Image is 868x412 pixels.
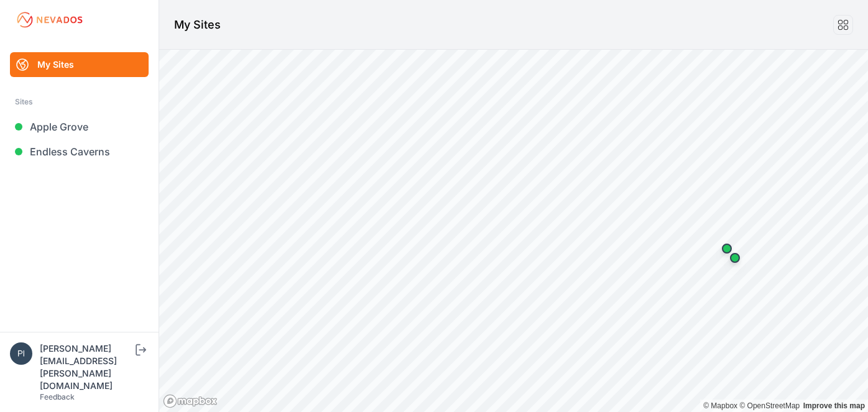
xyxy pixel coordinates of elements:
a: Endless Caverns [10,139,149,164]
div: [PERSON_NAME][EMAIL_ADDRESS][PERSON_NAME][DOMAIN_NAME] [40,342,133,392]
a: Mapbox [703,401,737,410]
a: Feedback [40,392,75,401]
a: Mapbox logo [163,394,218,408]
img: piotr.kolodziejczyk@energix-group.com [10,342,32,365]
img: Nevados [15,10,85,30]
a: OpenStreetMap [739,401,800,410]
a: My Sites [10,52,149,77]
canvas: Map [159,50,868,412]
a: Map feedback [803,401,865,410]
a: Apple Grove [10,114,149,139]
div: Sites [15,94,144,109]
h1: My Sites [174,16,221,34]
div: Map marker [714,236,739,261]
